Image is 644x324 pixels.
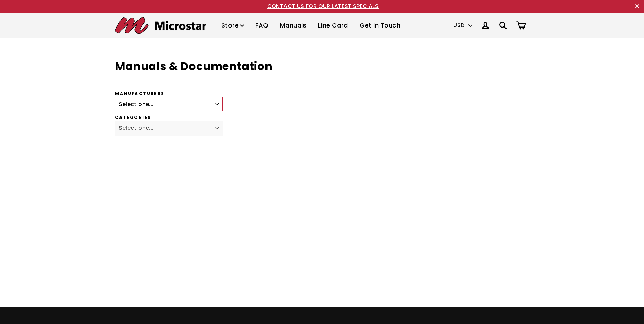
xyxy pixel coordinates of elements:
[115,17,206,34] img: Microstar Electronics
[250,16,273,36] a: FAQ
[115,91,423,97] label: Manufacturers
[115,115,423,121] label: Categories
[115,59,423,74] h1: Manuals & Documentation
[216,16,405,36] ul: Primary
[216,16,249,36] a: Store
[267,2,379,10] a: CONTACT US FOR OUR LATEST SPECIALS
[275,16,312,36] a: Manuals
[354,16,405,36] a: Get In Touch
[313,16,353,36] a: Line Card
